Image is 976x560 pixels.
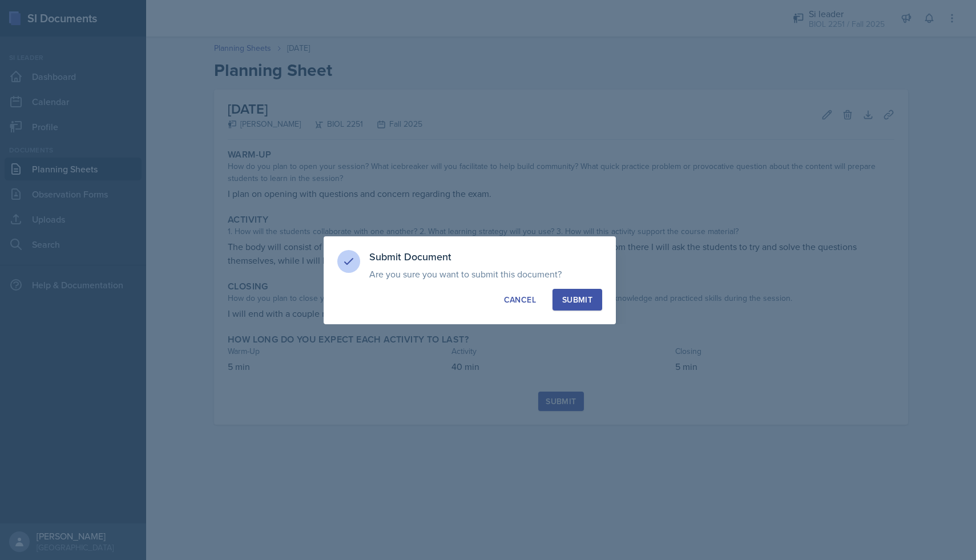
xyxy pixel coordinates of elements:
[369,250,602,264] h3: Submit Document
[552,289,602,311] button: Submit
[562,294,592,305] div: Submit
[369,268,602,280] p: Are you sure you want to submit this document?
[494,289,546,311] button: Cancel
[504,294,536,305] div: Cancel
